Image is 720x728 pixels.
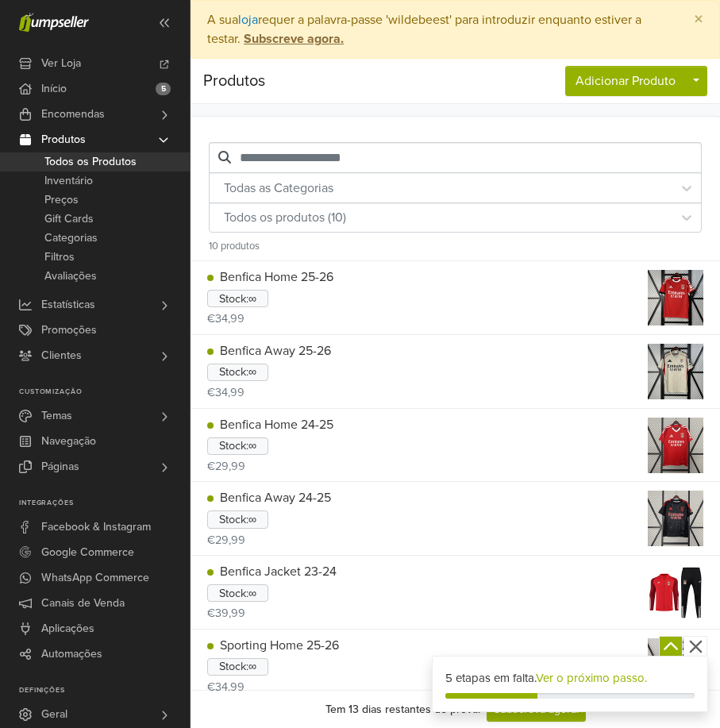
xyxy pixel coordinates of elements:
span: Facebook & Instagram [41,514,151,540]
span: Produtos [41,127,86,152]
span: Páginas [41,454,79,480]
div: €34,99 [207,384,591,402]
span: Preços [44,191,79,210]
span: Categorias [44,229,98,248]
a: Ver o próximo passo. [536,671,647,685]
div: Benfica Away 25-26Stock:∞€34,99 [219,334,691,408]
a: Benfica Home 25-26 [207,269,333,285]
div: Benfica Home 25-26Stock:∞€34,99 [219,260,691,334]
span: Benfica Away 25-26 [220,343,331,359]
button: Close [678,1,719,39]
span: WhatsApp Commerce [41,565,149,591]
span: Geral [41,702,67,727]
span: Início [41,76,67,102]
span: Aplicações [41,616,94,641]
div: €29,99 [207,532,591,549]
span: Navegação [41,429,96,454]
span: Encomendas [41,102,105,127]
span: Benfica Home 24-25 [220,417,333,433]
div: Benfica Home 24-25Stock:∞€29,99 [219,408,691,482]
div: Tem 13 dias restantes de prova. [325,701,480,718]
a: Benfica Jacket 23-24 [207,564,337,580]
span: × [694,8,703,31]
span: Benfica Away 24-25 [220,490,331,506]
span: Google Commerce [41,540,134,565]
p: Customização [19,387,190,397]
a: Sporting Home 25-26 [207,637,339,653]
div: Stock : ∞ [207,510,268,528]
p: Integrações [19,499,190,508]
span: Benfica Jacket 23-24 [220,564,337,580]
span: 5 [156,83,171,95]
span: Produtos [203,69,265,93]
span: Estatísticas [41,292,95,318]
span: Temas [41,403,72,429]
a: Subscreve agora. [241,31,344,47]
div: Benfica Away 24-25Stock:∞€29,99 [219,481,691,555]
div: 5 etapas em falta. [445,669,695,688]
div: Sporting Home 25-26Stock:∞€34,99 [219,629,691,703]
span: Ver Loja [41,51,81,76]
span: Gift Cards [44,210,94,229]
div: Stock : ∞ [207,364,268,381]
div: Stock : ∞ [207,290,268,307]
div: €39,99 [207,605,591,622]
span: 10 produtos [209,240,260,252]
strong: Subscreve agora. [244,31,344,47]
a: Benfica Home 24-25 [207,417,333,433]
span: Automações [41,641,102,667]
span: Todos os Produtos [44,152,137,171]
a: loja [238,12,258,28]
span: Promoções [41,318,97,343]
a: Benfica Away 25-26 [207,343,331,359]
a: Benfica Away 24-25 [207,490,331,506]
span: Avaliações [44,267,97,286]
div: €29,99 [207,458,591,476]
span: Inventário [44,171,93,191]
div: Stock : ∞ [207,437,268,455]
span: Sporting Home 25-26 [220,637,339,653]
span: Filtros [44,248,75,267]
span: Benfica Home 25-26 [220,269,333,285]
div: Benfica Jacket 23-24Stock:∞€39,99 [219,555,691,629]
div: €34,99 [207,310,591,328]
div: Stock : ∞ [207,658,268,676]
div: Stock : ∞ [207,584,268,602]
span: Clientes [41,343,82,368]
div: Todos os produtos (10) [218,208,664,227]
button: Adicionar Produto [565,66,686,96]
div: €34,99 [207,679,591,696]
p: Definições [19,686,190,695]
span: Canais de Venda [41,591,125,616]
